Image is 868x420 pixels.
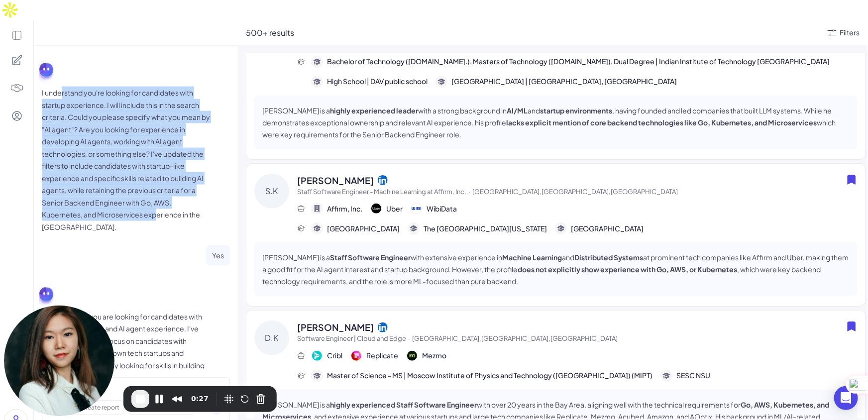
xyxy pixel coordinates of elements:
[262,105,850,140] p: [PERSON_NAME] is a with a strong background in and , having founded and led companies that built ...
[840,27,860,38] div: Filters
[424,223,547,234] span: The [GEOGRAPHIC_DATA][US_STATE]
[212,249,224,262] p: Yes
[297,334,406,342] span: Software Engineer | Cloud and Edge
[412,334,618,342] span: [GEOGRAPHIC_DATA],[GEOGRAPHIC_DATA],[GEOGRAPHIC_DATA]
[502,253,562,262] strong: Machine Learning
[422,350,446,361] span: Mezmo
[407,351,417,361] img: 公司logo
[371,204,381,213] img: 公司logo
[540,106,612,115] strong: startup environments
[297,174,374,187] span: [PERSON_NAME]
[327,223,400,234] span: [GEOGRAPHIC_DATA]
[351,351,361,361] img: 公司logo
[330,400,477,409] strong: highly experienced Staff Software Engineer
[327,204,362,214] span: Affirm, Inc.
[518,265,737,274] strong: does not explicitly show experience with Go, AWS, or Kubernetes
[834,386,858,410] div: Open Intercom Messenger
[571,223,644,234] span: [GEOGRAPHIC_DATA]
[451,76,677,87] span: [GEOGRAPHIC_DATA] | [GEOGRAPHIC_DATA], [GEOGRAPHIC_DATA]
[327,76,428,87] span: High School | DAV public school
[412,204,422,213] img: 公司logo
[254,174,289,209] div: S.K
[386,204,403,214] span: Uber
[262,251,850,287] p: [PERSON_NAME] is a with extensive experience in and at prominent tech companies like Affirm and U...
[330,253,411,262] strong: Staff Software Engineer
[472,188,678,196] span: [GEOGRAPHIC_DATA],[GEOGRAPHIC_DATA],[GEOGRAPHIC_DATA]
[42,87,211,233] p: I understand you're looking for candidates with startup experience. I will include this in the se...
[366,350,398,361] span: Replicate
[468,188,470,196] span: ·
[297,320,374,334] span: [PERSON_NAME]
[676,370,710,381] span: SESC NSU
[327,370,652,381] span: Master of Science - MS | Moscow Institute of Physics and Technology ([GEOGRAPHIC_DATA]) (MIPT)
[506,118,817,127] strong: lacks explicit mention of core backend technologies like Go, Kubernetes, and Microservices
[330,106,418,115] strong: highly experienced leader
[574,253,643,262] strong: Distributed Systems
[507,106,528,115] strong: AI/ML
[246,27,294,38] span: 500+ results
[327,56,830,67] span: Bachelor of Technology ([DOMAIN_NAME].), Masters of Technology ([DOMAIN_NAME]), Dual Degree | Ind...
[254,320,289,355] div: D.K
[408,334,410,342] span: ·
[327,350,342,361] span: Cribl
[312,351,322,361] img: 公司logo
[297,188,466,196] span: Staff Software Engineer - Machine Learning at Affirm, Inc.
[10,81,24,95] img: 4blF7nbYMBMHBwcHBwcHBwcHBwcHBwcHB4es+Bd0DLy0SdzEZwAAAABJRU5ErkJggg==
[427,204,457,214] span: WibiData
